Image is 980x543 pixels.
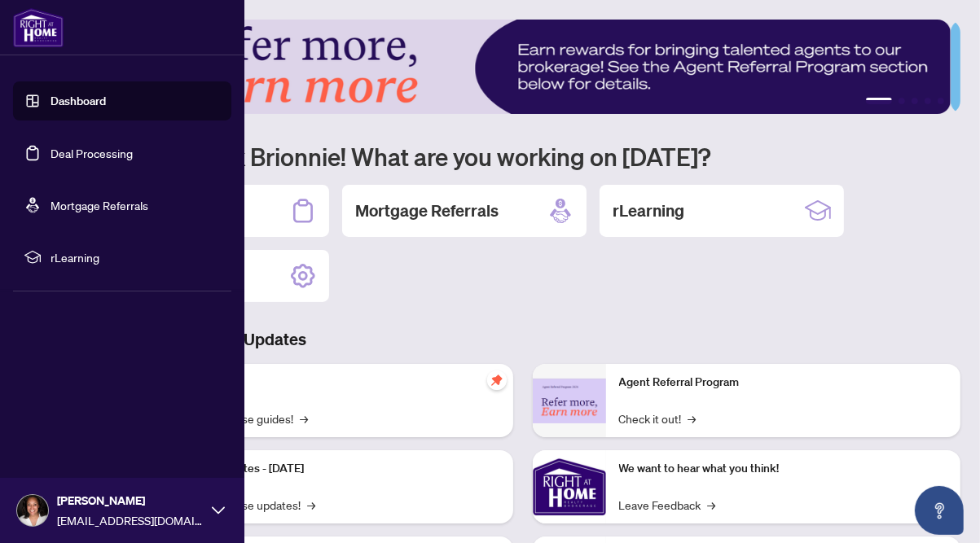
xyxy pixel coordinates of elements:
[355,199,499,222] h2: Mortgage Referrals
[307,496,315,514] span: →
[57,492,204,510] span: [PERSON_NAME]
[51,198,148,212] a: Mortgage Referrals
[912,98,918,104] button: 3
[85,141,960,172] h1: Welcome back Brionnie! What are you working on [DATE]?
[17,495,48,526] img: Profile Icon
[85,20,951,114] img: Slide 0
[51,146,133,160] a: Deal Processing
[915,486,964,535] button: Open asap
[619,374,948,392] p: Agent Referral Program
[899,98,905,104] button: 2
[708,496,716,514] span: →
[866,98,892,104] button: 1
[688,409,697,427] span: →
[51,248,220,266] span: rLearning
[619,496,716,514] a: Leave Feedback→
[300,409,308,427] span: →
[171,460,500,478] p: Platform Updates - [DATE]
[487,370,507,390] span: pushpin
[51,94,106,108] a: Dashboard
[533,379,606,423] img: Agent Referral Program
[533,450,606,523] img: We want to hear what you think!
[619,409,697,427] a: Check it out!→
[13,8,64,47] img: logo
[613,199,684,222] h2: rLearning
[57,511,204,529] span: [EMAIL_ADDRESS][DOMAIN_NAME]
[85,328,960,351] h3: Brokerage & Industry Updates
[171,374,500,392] p: Self-Help
[938,98,944,104] button: 5
[619,460,948,478] p: We want to hear what you think!
[925,98,931,104] button: 4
